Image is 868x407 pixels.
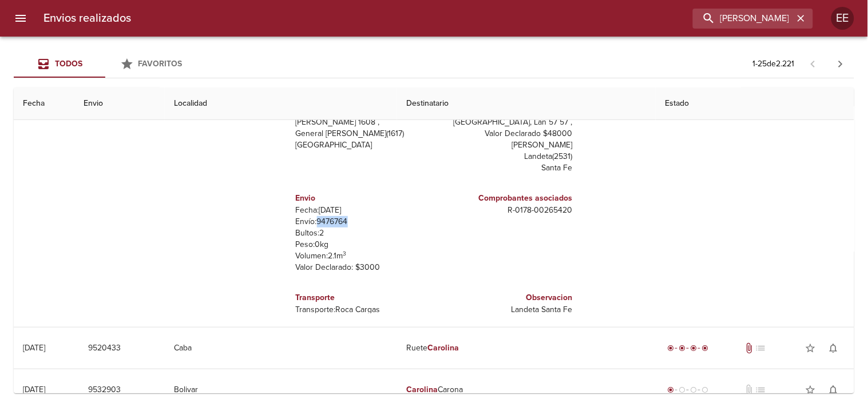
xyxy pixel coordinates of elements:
[439,205,573,216] p: R - 0178 - 00265420
[439,304,573,316] p: Landeta Santa Fe
[701,386,708,393] span: radio_button_unchecked
[55,59,82,69] span: Todos
[165,87,397,120] th: Localidad
[753,58,795,70] p: 1 - 25 de 2.221
[831,7,854,30] div: EE
[43,9,131,27] h6: Envios realizados
[88,383,121,397] span: 9532903
[799,58,827,69] span: Pagina anterior
[744,342,755,354] span: Tiene documentos adjuntos
[23,343,45,353] div: [DATE]
[828,342,839,354] span: notifications_none
[831,7,854,30] div: Abrir información de usuario
[84,380,125,401] button: 9532903
[427,343,459,353] em: Carolina
[799,378,822,401] button: Agregar a favoritos
[296,205,430,216] p: Fecha: [DATE]
[23,385,45,394] div: [DATE]
[690,345,697,352] span: radio_button_checked
[296,128,430,139] p: General [PERSON_NAME] ( 1617 )
[805,384,817,396] span: star_border
[74,87,165,120] th: Envio
[805,342,817,354] span: star_border
[755,342,767,354] span: No tiene pedido asociado
[439,151,573,162] p: Landeta ( 2531 )
[88,341,121,356] span: 9520433
[822,378,845,401] button: Activar notificaciones
[665,384,711,396] div: Generado
[165,328,397,369] td: Caba
[667,386,674,393] span: radio_button_checked
[679,386,685,393] span: radio_button_unchecked
[822,337,845,360] button: Activar notificaciones
[14,87,74,120] th: Fecha
[296,117,430,128] p: [PERSON_NAME] 1608 ,
[439,292,573,304] h6: Observacion
[7,5,34,32] button: menu
[667,345,674,352] span: radio_button_checked
[296,139,430,151] p: [GEOGRAPHIC_DATA]
[397,328,656,369] td: Ruete
[439,117,573,151] p: [GEOGRAPHIC_DATA], Lan 57 57 , Valor Declarado $48000 [PERSON_NAME]
[296,292,430,304] h6: Transporte
[755,384,767,396] span: No tiene pedido asociado
[296,192,430,205] h6: Envio
[138,59,183,69] span: Favoritos
[296,228,430,239] p: Bultos: 2
[296,304,430,316] p: Transporte: Roca Cargas
[343,250,347,257] sup: 3
[406,385,438,394] em: Carolina
[84,338,125,359] button: 9520433
[665,342,711,354] div: Entregado
[439,192,573,205] h6: Comprobantes asociados
[799,337,822,360] button: Agregar a favoritos
[439,162,573,174] p: Santa Fe
[679,345,685,352] span: radio_button_checked
[744,384,755,396] span: No tiene documentos adjuntos
[827,50,854,78] span: Pagina siguiente
[296,262,430,273] p: Valor Declarado: $ 3000
[656,87,854,120] th: Estado
[296,216,430,228] p: Envío: 9476764
[397,87,656,120] th: Destinatario
[693,9,794,29] input: buscar
[690,386,697,393] span: radio_button_unchecked
[296,250,430,262] p: Volumen: 2.1 m
[296,239,430,250] p: Peso: 0 kg
[701,345,708,352] span: radio_button_checked
[14,50,197,78] div: Tabs Envios
[828,384,839,396] span: notifications_none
